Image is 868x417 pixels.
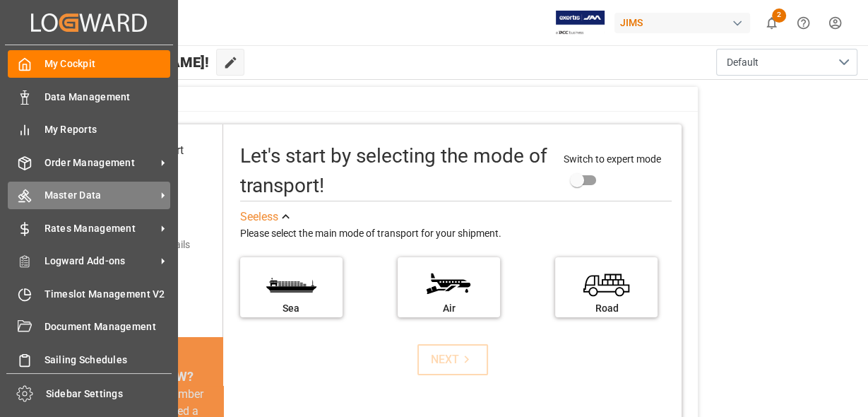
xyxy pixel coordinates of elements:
[102,237,190,252] div: Add shipping details
[44,188,156,203] span: Master Data
[8,83,170,110] a: Data Management
[562,301,650,316] div: Road
[247,301,335,316] div: Sea
[240,208,278,225] div: See less
[417,344,488,375] button: NEXT
[240,225,672,242] div: Please select the main mode of transport for your shipment.
[614,9,756,36] button: JIMS
[564,153,661,165] span: Switch to expert mode
[556,11,605,35] img: Exertis%20JAM%20-%20Email%20Logo.jpg_1722504956.jpg
[405,301,493,316] div: Air
[44,90,171,105] span: Data Management
[716,49,857,76] button: open menu
[44,353,171,368] span: Sailing Schedules
[46,387,172,401] span: Sidebar Settings
[44,254,156,269] span: Logward Add-ons
[44,122,171,137] span: My Reports
[240,141,550,201] div: Let's start by selecting the mode of transport!
[772,8,786,23] span: 2
[44,319,171,334] span: Document Management
[44,221,156,236] span: Rates Management
[614,13,750,33] div: JIMS
[44,155,156,170] span: Order Management
[727,55,759,70] span: Default
[8,50,170,78] a: My Cockpit
[8,280,170,307] a: Timeslot Management V2
[431,351,474,368] div: NEXT
[44,57,171,71] span: My Cockpit
[787,7,819,39] button: Help Center
[8,116,170,143] a: My Reports
[44,287,171,302] span: Timeslot Management V2
[8,313,170,341] a: Document Management
[8,346,170,373] a: Sailing Schedules
[756,7,787,39] button: show 2 new notifications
